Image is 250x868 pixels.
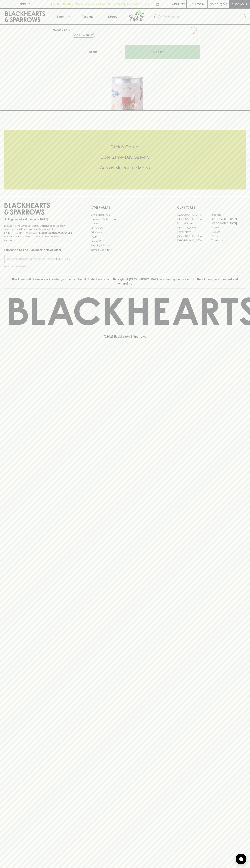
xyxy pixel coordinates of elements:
[177,238,211,243] a: [GEOGRAPHIC_DATA]
[91,248,159,252] a: Terms & Conditions
[75,9,100,24] a: Tastings
[211,238,246,243] a: Thornbury
[91,243,159,248] a: Shipping Information
[56,14,64,19] p: Shop
[91,221,159,226] a: Careers
[211,234,246,238] a: Prahran
[19,2,31,6] p: FIND US
[4,144,246,150] h5: Click & Collect
[177,225,211,230] a: [PERSON_NAME]
[50,9,75,24] button: Shop
[177,221,211,225] a: Brunswick West
[72,33,95,38] button: Add to wishlist
[177,234,211,238] a: [GEOGRAPHIC_DATA]
[91,217,159,221] a: Business & Bulk Gifting
[153,50,172,54] p: ADD TO CART
[163,14,243,20] input: Try "Pinot noir"
[211,217,246,221] a: [GEOGRAPHIC_DATA]
[91,213,159,217] a: Bottle Drop FAQ's
[55,255,73,263] button: SUBSCRIBE
[7,256,55,262] input: e.g. jane@blackheartsandsparrows.com.au
[4,218,73,221] p: Sibling owned and run since [DATE]
[4,224,73,242] p: It is against the law to sell or supply alcohol to, or to obtain alcohol on behalf of a person un...
[4,130,246,189] div: Call to action block
[56,257,71,261] p: SUBSCRIBE
[211,221,246,225] a: [GEOGRAPHIC_DATA]
[177,213,211,217] a: [GEOGRAPHIC_DATA]
[53,28,61,31] a: HOME
[4,165,246,171] h5: Across Melbourne Metro
[172,2,185,6] p: Wishlist
[91,230,159,235] a: Gift Cards
[188,26,198,35] button: Add to wishlist
[4,248,73,252] p: Subscribe to The Blackhearts Newsletter
[91,226,159,230] a: Contact Us
[177,205,246,210] p: OUR STORES
[100,9,125,24] a: Stores
[239,857,243,861] img: bubble-icon
[64,28,72,31] a: SHOP
[108,14,117,19] p: Stores
[211,225,246,230] a: Fitzroy
[91,235,159,239] a: FAQ's
[211,230,246,234] a: Geelong
[82,14,93,19] p: Tastings
[88,48,125,55] div: Bottle
[89,50,98,54] p: Bottle
[195,2,204,6] p: Login
[39,231,72,234] strong: Liquor License #32064953
[91,239,159,243] a: Privacy Policy
[4,265,73,268] p: We will never spam you
[177,230,211,234] a: Fitzroy North
[211,213,246,217] a: Braddon
[125,45,200,59] button: ADD TO CART
[7,277,243,286] p: Blackhearts & Sparrows acknowledges the traditional Custodians of land throughout [GEOGRAPHIC_DAT...
[50,37,200,110] img: 22780.png
[224,3,226,5] p: 0
[177,217,211,221] a: [GEOGRAPHIC_DATA]
[210,2,218,6] p: $0.00
[4,154,246,160] h5: Uber Same-Day Delivery
[91,205,159,210] p: OTHER AREAS
[231,2,247,6] p: Checkout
